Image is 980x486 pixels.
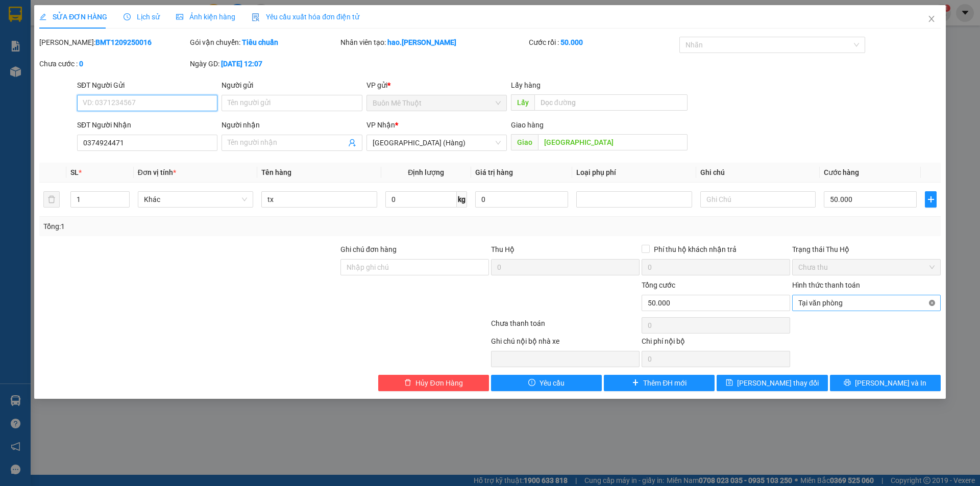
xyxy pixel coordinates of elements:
[190,37,338,48] div: Gói vận chuyển:
[798,295,935,311] span: Tại văn phòng
[366,121,395,129] span: VP Nhận
[650,244,741,255] span: Phí thu hộ khách nhận trả
[39,13,107,21] span: SỬA ĐƠN HÀNG
[792,244,941,255] div: Trạng thái Thu Hộ
[95,38,152,46] b: BMT1209250016
[491,336,640,351] div: Ghi chú nội bộ nhà xe
[222,80,362,91] div: Người gửi
[144,192,247,207] span: Khác
[176,13,183,20] span: picture
[124,13,131,20] span: clock-circle
[77,80,217,91] div: SĐT Người Gửi
[138,168,176,176] span: Đơn vị tính
[925,191,936,208] button: plus
[378,375,489,391] button: deleteHủy Đơn Hàng
[70,168,79,176] span: SL
[540,377,565,389] span: Yêu cầu
[39,58,188,69] div: Chưa cước :
[534,94,688,111] input: Dọc đường
[632,379,639,387] span: plus
[124,13,160,21] span: Lịch sử
[925,195,936,203] span: plus
[77,119,217,131] div: SĐT Người Nhận
[927,15,936,23] span: close
[929,300,935,306] span: close-circle
[830,375,941,391] button: printer[PERSON_NAME] và In
[491,375,602,391] button: exclamation-circleYêu cầu
[700,191,816,208] input: Ghi Chú
[572,163,696,183] th: Loại phụ phí
[844,379,851,387] span: printer
[190,58,338,69] div: Ngày GD:
[348,139,356,147] span: user-add
[538,134,688,150] input: Dọc đường
[529,37,677,48] div: Cước rồi :
[798,260,935,275] span: Chưa thu
[43,191,60,208] button: delete
[242,38,278,46] b: Tiêu chuẩn
[696,163,820,183] th: Ghi chú
[373,95,501,111] span: Buôn Mê Thuột
[737,377,819,389] span: [PERSON_NAME] thay đổi
[726,379,733,387] span: save
[717,375,827,391] button: save[PERSON_NAME] thay đổi
[792,281,860,289] label: Hình thức thanh toán
[340,245,397,253] label: Ghi chú đơn hàng
[366,80,507,91] div: VP gửi
[491,245,514,253] span: Thu Hộ
[43,221,378,232] div: Tổng: 1
[642,281,675,289] span: Tổng cước
[387,38,456,46] b: hao.[PERSON_NAME]
[490,318,641,336] div: Chưa thanh toán
[475,168,513,176] span: Giá trị hàng
[643,377,687,389] span: Thêm ĐH mới
[511,134,538,150] span: Giao
[511,94,534,111] span: Lấy
[261,168,291,176] span: Tên hàng
[261,191,377,208] input: VD: Bàn, Ghế
[222,119,362,131] div: Người nhận
[39,13,46,20] span: edit
[39,37,188,48] div: [PERSON_NAME]:
[252,13,359,21] span: Yêu cầu xuất hóa đơn điện tử
[511,81,541,89] span: Lấy hàng
[252,13,260,21] img: icon
[340,259,489,275] input: Ghi chú đơn hàng
[415,377,462,389] span: Hủy Đơn Hàng
[373,135,501,150] span: Đà Nẵng (Hàng)
[917,5,946,34] button: Close
[855,377,926,389] span: [PERSON_NAME] và In
[340,37,527,48] div: Nhân viên tạo:
[511,121,544,129] span: Giao hàng
[824,168,859,176] span: Cước hàng
[642,336,790,351] div: Chi phí nội bộ
[176,13,235,21] span: Ảnh kiện hàng
[79,60,83,68] b: 0
[560,38,583,46] b: 50.000
[528,379,535,387] span: exclamation-circle
[604,375,715,391] button: plusThêm ĐH mới
[221,60,262,68] b: [DATE] 12:07
[408,168,444,176] span: Định lượng
[404,379,411,387] span: delete
[457,191,467,208] span: kg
